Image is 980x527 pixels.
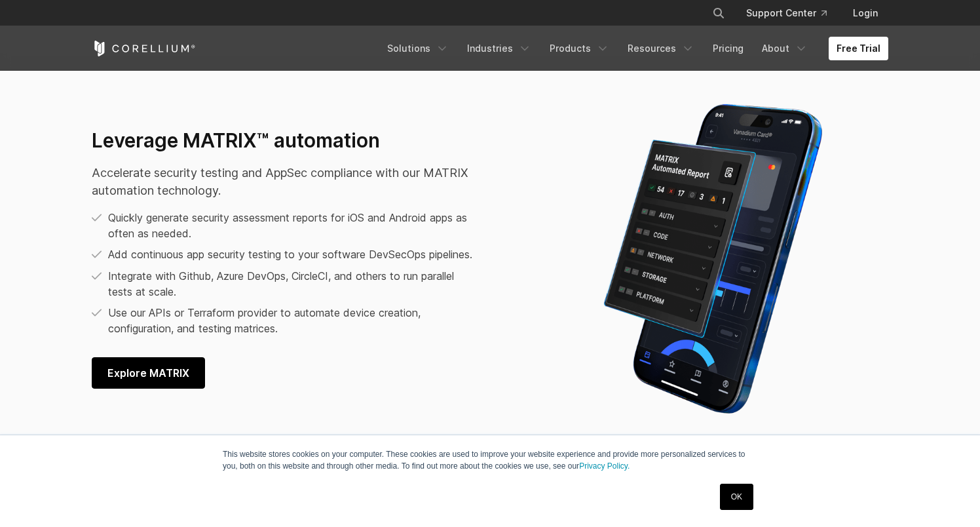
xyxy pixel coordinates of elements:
[829,37,888,60] a: Free Trial
[754,37,816,60] a: About
[620,37,702,60] a: Resources
[542,37,617,60] a: Products
[842,1,888,25] a: Login
[108,246,472,262] p: Add continuous app security testing to your software DevSecOps pipelines.
[379,37,888,60] div: Navigation Menu
[92,128,481,153] h3: Leverage MATRIX™ automation
[92,164,481,199] p: Accelerate security testing and AppSec compliance with our MATRIX automation technology.
[696,1,888,25] div: Navigation Menu
[108,268,481,300] p: Integrate with Github, Azure DevOps, CircleCI, and others to run parallel tests at scale.
[107,365,189,381] span: Explore MATRIX
[572,95,854,423] img: Corellium MATRIX automated report on iPhone showing app vulnerability test results across securit...
[379,37,457,60] a: Solutions
[92,305,481,336] li: Use our APIs or Terraform provider to automate device creation, configuration, and testing matrices.
[736,1,837,25] a: Support Center
[705,37,751,60] a: Pricing
[92,357,205,389] a: Explore MATRIX
[707,1,730,25] button: Search
[459,37,539,60] a: Industries
[579,461,630,471] a: Privacy Policy.
[108,210,481,241] p: Quickly generate security assessment reports for iOS and Android apps as often as needed.
[720,484,753,510] a: OK
[223,448,757,472] p: This website stores cookies on your computer. These cookies are used to improve your website expe...
[92,41,196,56] a: Corellium Home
